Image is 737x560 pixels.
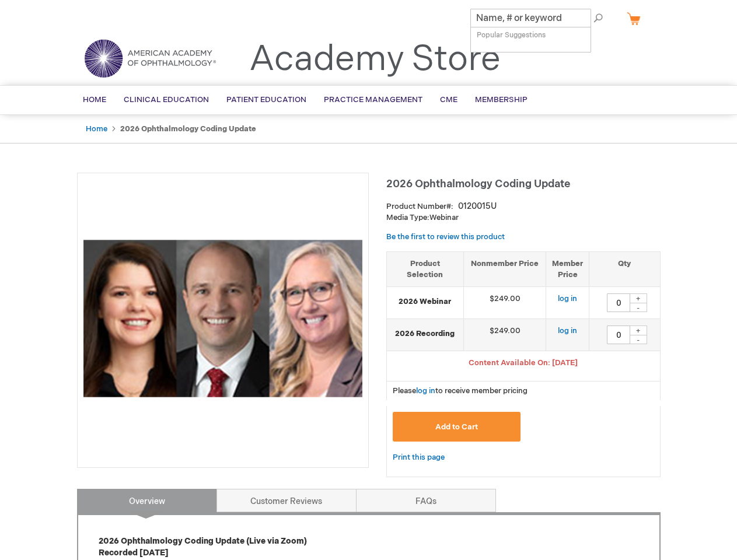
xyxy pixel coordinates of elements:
strong: 2026 Webinar [393,296,458,307]
img: 2026 Ophthalmology Coding Update [83,179,362,458]
strong: 2026 Ophthalmology Coding Update [120,124,256,134]
a: Print this page [393,450,445,465]
p: Webinar [386,212,661,223]
a: Customer Reviews [216,489,357,512]
span: Content Available On: [DATE] [469,358,578,367]
div: + [630,325,647,335]
span: Please to receive member pricing [393,386,528,395]
strong: 2026 Recording [393,328,458,339]
input: Name, # or keyword [470,9,591,27]
span: CME [440,95,457,104]
th: Product Selection [387,251,464,286]
th: Qty [589,251,660,286]
a: log in [416,386,435,395]
span: Search [564,6,608,29]
div: + [630,293,647,303]
div: - [630,303,647,312]
th: Member Price [546,251,589,286]
span: Membership [475,95,528,104]
span: Clinical Education [124,95,209,104]
td: $249.00 [464,319,546,351]
span: Home [83,95,106,104]
th: Nonmember Price [464,251,546,286]
td: $249.00 [464,287,546,319]
strong: Product Number [386,202,453,211]
span: Add to Cart [435,422,478,432]
span: Patient Education [226,95,306,104]
span: 2026 Ophthalmology Coding Update [386,178,570,190]
a: Be the first to review this product [386,232,505,242]
a: log in [558,294,577,303]
div: - [630,335,647,344]
a: Academy Store [249,38,501,80]
a: FAQs [356,489,496,512]
a: Overview [77,489,217,512]
span: Practice Management [324,95,422,104]
span: Popular Suggestions [477,31,546,40]
input: Qty [607,293,630,312]
a: Home [86,124,107,134]
button: Add to Cart [393,412,521,442]
strong: Media Type: [386,213,429,222]
a: log in [558,326,577,335]
input: Qty [607,325,630,344]
div: 0120015U [458,201,497,212]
